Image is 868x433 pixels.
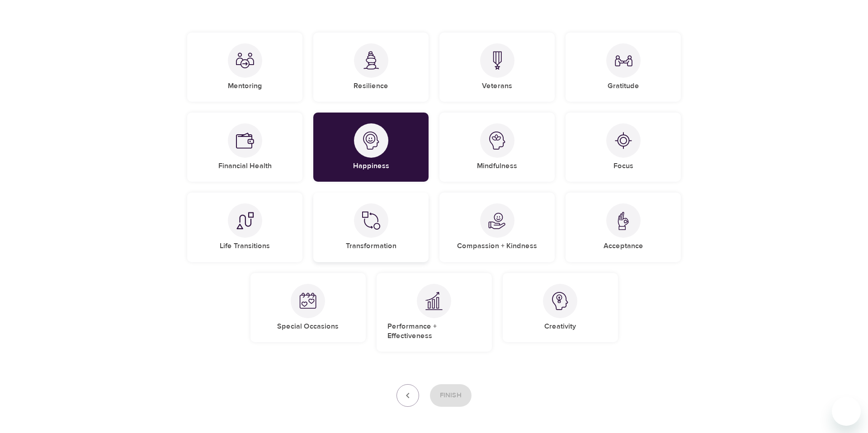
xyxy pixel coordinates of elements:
h5: Creativity [544,322,576,331]
div: GratitudeGratitude [566,33,681,102]
div: Special OccasionsSpecial Occasions [250,273,366,342]
div: Compassion + KindnessCompassion + Kindness [439,193,555,262]
iframe: Button to launch messaging window [832,397,861,426]
img: Life Transitions [236,212,254,230]
div: VeteransVeterans [439,33,555,102]
div: FocusFocus [566,113,681,182]
img: Mentoring [236,52,254,70]
h5: Transformation [346,241,396,251]
img: Creativity [551,292,569,310]
div: MentoringMentoring [187,33,302,102]
h5: Veterans [482,81,512,91]
h5: Mindfulness [477,161,517,171]
div: Financial HealthFinancial Health [187,113,302,182]
div: MindfulnessMindfulness [439,113,555,182]
img: Performance + Effectiveness [425,292,443,310]
h5: Focus [613,161,633,171]
div: TransformationTransformation [313,193,429,262]
img: Acceptance [614,212,632,230]
div: Life TransitionsLife Transitions [187,193,302,262]
div: ResilienceResilience [313,33,429,102]
h5: Performance + Effectiveness [387,322,481,341]
img: Happiness [362,132,380,150]
img: Special Occasions [299,292,317,310]
img: Focus [614,132,632,150]
div: CreativityCreativity [503,273,618,342]
h5: Happiness [353,161,389,171]
h5: Life Transitions [220,241,270,251]
img: Mindfulness [488,132,506,150]
img: Veterans [488,51,506,70]
img: Gratitude [614,52,632,70]
img: Financial Health [236,132,254,150]
h5: Special Occasions [277,322,339,331]
h5: Acceptance [604,241,643,251]
div: AcceptanceAcceptance [566,193,681,262]
img: Transformation [362,212,380,230]
img: Compassion + Kindness [488,212,506,230]
h5: Mentoring [228,81,262,91]
div: Performance + EffectivenessPerformance + Effectiveness [377,273,492,352]
h5: Financial Health [218,161,272,171]
h5: Gratitude [608,81,639,91]
img: Resilience [362,51,380,70]
h5: Compassion + Kindness [457,241,537,251]
h5: Resilience [354,81,388,91]
div: HappinessHappiness [313,113,429,182]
